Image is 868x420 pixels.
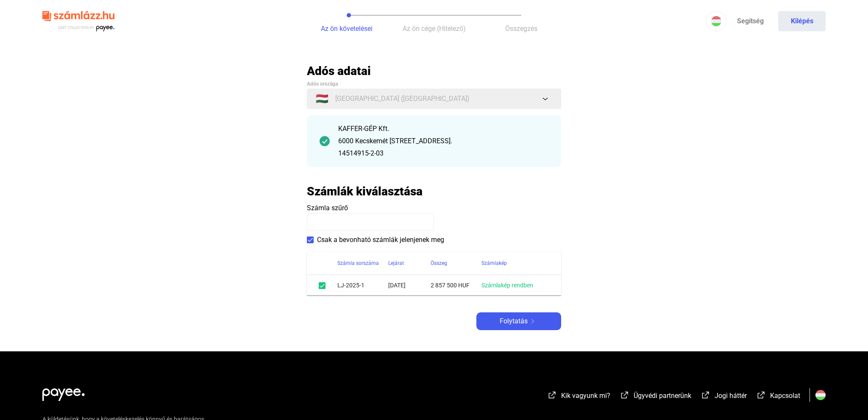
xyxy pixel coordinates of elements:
button: Folytatásarrow-right-white [476,312,561,330]
span: Az ön követelései [321,25,373,33]
span: Kapcsolat [770,392,800,400]
span: Adós országa [307,81,338,87]
div: Számla sorszáma [337,258,379,268]
img: szamlazzhu-logo [42,8,114,35]
div: Számla sorszáma [337,258,388,268]
img: external-link-white [756,391,766,399]
button: 🇭🇺[GEOGRAPHIC_DATA] ([GEOGRAPHIC_DATA]) [307,89,561,109]
span: Jogi háttér [715,392,747,400]
img: arrow-right-white [528,319,538,323]
img: HU [711,16,721,26]
span: Ügyvédi partnerünk [634,392,691,400]
td: [DATE] [388,275,431,295]
span: Folytatás [500,316,528,326]
span: Összegzés [505,25,537,33]
span: Az ön cége (Hitelező) [403,25,466,33]
div: Lejárat [388,258,404,268]
a: external-link-whiteÜgyvédi partnerünk [620,393,691,401]
div: 14514915-2-03 [338,148,548,159]
div: Lejárat [388,258,431,268]
h2: Adós adatai [307,64,561,78]
div: 6000 Kecskemét [STREET_ADDRESS]. [338,136,548,146]
td: LJ-2025-1 [337,275,388,295]
img: HU.svg [815,390,826,400]
a: Számlakép rendben [481,282,533,289]
div: Összeg [431,258,481,268]
div: Számlakép [481,258,507,268]
button: HU [706,11,726,31]
img: external-link-white [547,391,557,399]
span: Csak a bevonható számlák jelenjenek meg [317,235,444,245]
h2: Számlák kiválasztása [307,184,423,199]
img: white-payee-white-dot.svg [42,384,85,401]
div: Számlakép [481,258,551,268]
button: Kilépés [778,11,826,31]
img: checkmark-darker-green-circle [320,136,330,146]
a: Segítség [726,11,774,31]
img: external-link-white [701,391,711,399]
span: [GEOGRAPHIC_DATA] ([GEOGRAPHIC_DATA]) [335,94,470,104]
a: external-link-whiteJogi háttér [701,393,747,401]
td: 2 857 500 HUF [431,275,481,295]
div: Összeg [431,258,447,268]
span: Számla szűrő [307,204,348,212]
span: 🇭🇺 [316,94,328,104]
a: external-link-whiteKik vagyunk mi? [547,393,610,401]
img: external-link-white [620,391,630,399]
div: KAFFER-GÉP Kft. [338,124,548,134]
span: Kik vagyunk mi? [561,392,610,400]
a: external-link-whiteKapcsolat [756,393,800,401]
